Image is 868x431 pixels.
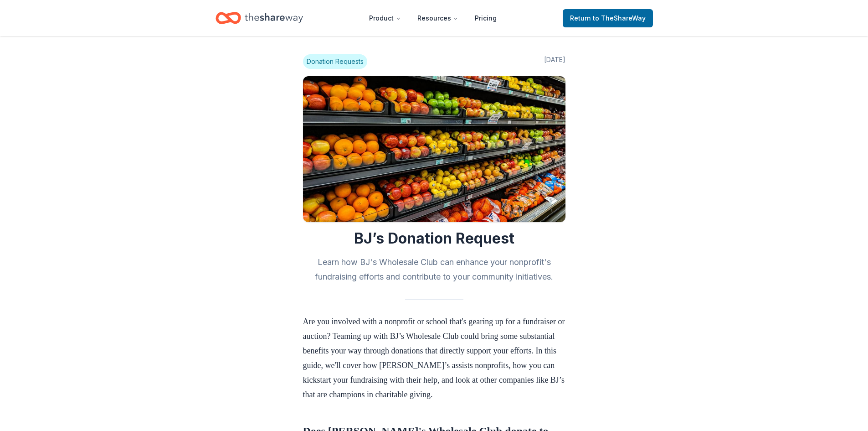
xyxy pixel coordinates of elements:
span: Donation Requests [303,54,367,69]
button: Product [362,9,408,27]
nav: Main [362,7,504,29]
p: Are you involved with a nonprofit or school that's gearing up for a fundraiser or auction? Teamin... [303,314,565,402]
a: Home [216,7,303,29]
span: to TheShareWay [593,14,646,22]
h2: Learn how BJ's Wholesale Club can enhance your nonprofit's fundraising efforts and contribute to ... [303,255,565,284]
button: Resources [410,9,466,27]
a: Returnto TheShareWay [563,9,653,27]
img: Image for BJ’s Donation Request [303,76,565,222]
span: Return [570,13,646,24]
span: [DATE] [544,54,565,69]
a: Pricing [467,9,504,27]
h1: BJ’s Donation Request [303,229,565,248]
